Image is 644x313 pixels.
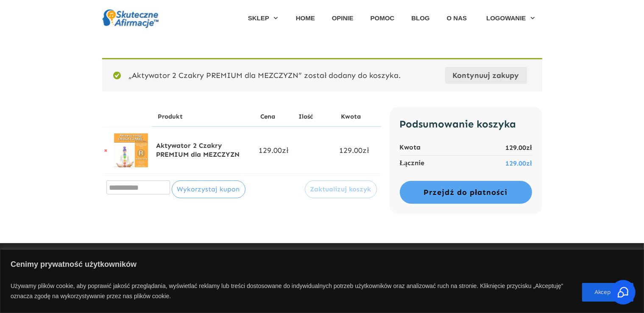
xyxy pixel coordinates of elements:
[102,58,542,91] div: „Aktywator 2 Czakry PREMIUM dla MEZCZYZN” został dodany do koszyka.
[156,141,240,158] a: Aktywator 2 Czakry PREMIUM dla MEZCZYZN
[526,159,532,167] span: zł
[248,12,269,25] span: SKLEP
[102,147,110,154] a: Usuń Aktywator 2 Czakry PREMIUM dla MEZCZYZN z koszyka
[11,257,633,274] p: Cenimy prywatność użytkowników
[486,12,526,25] span: LOGOWANIE
[400,140,464,155] th: Kwota
[582,283,633,302] button: Akceptuję
[445,67,527,84] a: Kontynuuj zakupy
[526,144,532,152] span: zł
[486,12,535,25] a: LOGOWANIE
[400,181,532,204] a: Przejdź do płatności
[254,107,293,127] th: Cena
[293,107,335,127] th: Ilość
[332,12,354,25] a: OPINIE
[340,146,369,155] bdi: 129.00
[363,146,369,155] span: zł
[400,155,464,171] th: Łącznie
[152,107,255,127] th: Produkt
[172,180,245,198] button: Wykorzystaj kupon
[248,12,279,25] a: SKLEP
[505,144,532,152] bdi: 129.00
[305,180,377,198] button: Zaktualizuj koszyk
[400,117,532,140] h2: Podsumowanie koszyka
[282,146,288,155] span: zł
[411,12,429,25] a: BLOG
[371,12,395,25] a: POMOC
[296,12,315,25] a: HOME
[11,279,576,306] p: Używamy plików cookie, aby poprawić jakość przeglądania, wyświetlać reklamy lub treści dostosowan...
[447,12,467,25] a: O NAS
[114,133,148,167] img: Aktywator 2 Czakry PREMIUM dla MEZCZYZN
[259,146,288,155] bdi: 129.00
[505,159,532,167] bdi: 129.00
[335,107,381,127] th: Kwota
